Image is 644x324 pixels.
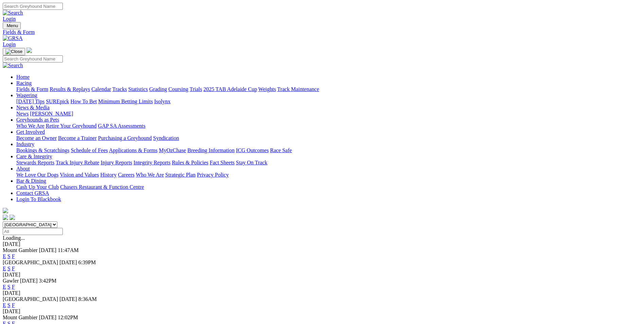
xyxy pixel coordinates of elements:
span: [DATE] [20,278,38,284]
div: News & Media [16,111,641,117]
span: Loading... [3,235,25,241]
a: S [7,253,11,259]
a: F [12,302,15,308]
a: Login To Blackbook [16,196,61,202]
a: Become an Owner [16,135,57,141]
a: Care & Integrity [16,154,52,159]
a: How To Bet [71,98,97,104]
img: Close [5,49,22,54]
a: Login [3,41,16,47]
span: Menu [7,23,18,28]
span: [DATE] [59,259,77,265]
button: Toggle navigation [3,22,21,29]
a: F [12,253,15,259]
div: Get Involved [16,135,641,141]
a: Tracks [112,86,127,92]
input: Search [3,3,63,10]
button: Toggle navigation [3,48,25,55]
span: 3:42PM [39,278,57,284]
img: logo-grsa-white.png [26,48,32,53]
span: [DATE] [39,247,57,253]
input: Select date [3,228,63,235]
a: News [16,111,29,116]
span: [DATE] [59,296,77,302]
a: Minimum Betting Limits [98,98,153,104]
div: [DATE] [3,290,641,296]
a: Industry [16,141,34,147]
a: Get Involved [16,129,45,135]
a: Syndication [153,135,179,141]
a: [PERSON_NAME] [30,111,73,116]
a: Stewards Reports [16,160,54,165]
a: SUREpick [46,98,69,104]
a: S [7,266,11,271]
a: E [3,284,6,290]
a: Wagering [16,92,37,98]
div: Care & Integrity [16,160,641,166]
a: Injury Reports [100,160,132,165]
a: Grading [149,86,167,92]
a: Retire Your Greyhound [46,123,97,129]
a: Purchasing a Greyhound [98,135,152,141]
div: About [16,172,641,178]
span: Gawler [3,278,19,284]
a: E [3,302,6,308]
a: [DATE] Tips [16,98,44,104]
a: Breeding Information [187,147,235,153]
span: [DATE] [39,314,57,320]
a: Strategic Plan [165,172,196,178]
a: Who We Are [136,172,164,178]
a: Who We Are [16,123,44,129]
a: Privacy Policy [197,172,229,178]
img: logo-grsa-white.png [3,208,8,213]
a: We Love Our Dogs [16,172,58,178]
a: Fact Sheets [210,160,235,165]
img: Search [3,10,23,16]
a: News & Media [16,105,50,110]
a: Rules & Policies [172,160,208,165]
div: Wagering [16,98,641,105]
a: Vision and Values [60,172,99,178]
span: Mount Gambier [3,314,38,320]
span: [GEOGRAPHIC_DATA] [3,296,58,302]
a: 2025 TAB Adelaide Cup [203,86,257,92]
span: 11:47AM [58,247,79,253]
div: Racing [16,86,641,92]
a: Statistics [128,86,148,92]
span: Mount Gambier [3,247,38,253]
a: Trials [189,86,202,92]
a: Calendar [91,86,111,92]
a: MyOzChase [159,147,186,153]
a: Fields & Form [3,29,641,35]
span: [GEOGRAPHIC_DATA] [3,259,58,265]
a: Schedule of Fees [71,147,108,153]
a: Careers [118,172,134,178]
a: Contact GRSA [16,190,49,196]
a: History [100,172,116,178]
a: S [7,302,11,308]
a: Applications & Forms [109,147,158,153]
a: E [3,266,6,271]
a: Login [3,16,16,22]
a: Results & Replays [50,86,90,92]
input: Search [3,55,63,62]
img: twitter.svg [10,215,15,220]
span: 8:36AM [78,296,97,302]
span: 6:39PM [78,259,96,265]
div: Bar & Dining [16,184,641,190]
a: E [3,253,6,259]
img: facebook.svg [3,215,8,220]
img: Search [3,62,23,69]
a: About [16,166,30,172]
a: Chasers Restaurant & Function Centre [60,184,144,190]
a: F [12,266,15,271]
div: Industry [16,147,641,154]
a: Home [16,74,30,80]
span: 12:02PM [58,314,78,320]
a: F [12,284,15,290]
a: Greyhounds as Pets [16,117,59,123]
a: Track Injury Rebate [56,160,99,165]
a: GAP SA Assessments [98,123,146,129]
a: Race Safe [270,147,292,153]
